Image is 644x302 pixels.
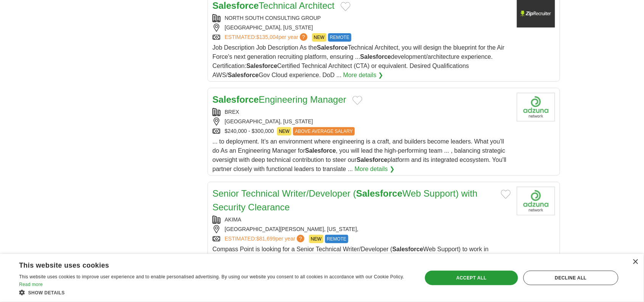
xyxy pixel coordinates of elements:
button: Add to favorite jobs [341,2,351,11]
span: REMOTE [325,235,348,243]
a: More details ❯ [343,71,383,80]
span: $81,699 [256,236,276,242]
a: More details ❯ [355,165,395,174]
strong: Salesforce [246,63,277,69]
strong: Salesforce [213,94,259,105]
div: Close [633,259,638,265]
a: Senior Technical Writer/Developer (SalesforceWeb Support) with Security Clearance [213,188,478,212]
strong: Salesforce [305,147,336,154]
a: ESTIMATED:$135,004per year? [225,33,309,42]
div: This website uses cookies [19,258,391,270]
span: Show details [28,290,65,296]
div: BREX [213,108,511,116]
span: ABOVE AVERAGE SALARY [293,127,355,136]
a: SalesforceEngineering Manager [213,94,346,105]
img: Company logo [517,93,555,121]
div: Decline all [523,271,618,285]
span: Job Description Job Description As the Technical Architect, you will design the blueprint for the... [213,44,505,78]
a: ESTIMATED:$81,699per year? [225,235,306,243]
strong: Salesforce [360,53,391,60]
button: Add to favorite jobs [501,190,511,199]
span: ? [297,235,304,242]
span: REMOTE [328,33,351,42]
div: $240,000 - $300,000 [213,127,511,136]
strong: Salesforce [357,157,388,163]
span: NEW [309,235,324,243]
span: NEW [277,127,291,136]
a: AKIMA [225,216,241,223]
strong: Salesforce [393,246,423,252]
span: This website uses cookies to improve user experience and to enable personalised advertising. By u... [19,274,404,279]
span: ... to deployment. It’s an environment where engineering is a craft, and builders become leaders.... [213,138,507,172]
a: Read more, opens a new window [19,282,43,287]
span: NEW [312,33,327,42]
div: NORTH SOUTH CONSULTING GROUP [213,14,511,22]
button: Add to favorite jobs [353,96,362,105]
span: ? [300,33,308,41]
div: [GEOGRAPHIC_DATA][PERSON_NAME], [US_STATE], [213,225,511,233]
span: $135,004 [256,34,279,40]
strong: Salesforce [228,72,259,78]
div: [GEOGRAPHIC_DATA], [US_STATE] [213,118,511,126]
span: Compass Point is looking for a Senior Technical Writer/Developer ( Web Support) to work in [GEOGR... [213,246,506,280]
div: Show details [19,289,411,296]
img: Akima Infrastructure Services logo [517,187,555,215]
strong: Salesforce [213,0,259,11]
a: SalesforceTechnical Architect [213,0,335,11]
strong: Salesforce [317,44,348,51]
div: Accept all [425,271,518,285]
div: [GEOGRAPHIC_DATA], [US_STATE] [213,24,511,32]
strong: Salesforce [356,188,402,199]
